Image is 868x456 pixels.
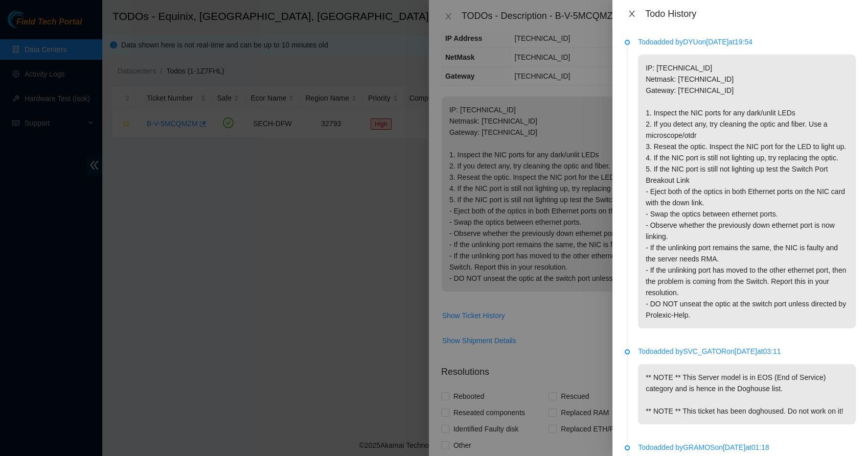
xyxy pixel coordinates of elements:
p: Todo added by GRAMOS on [DATE] at 01:18 [638,442,856,453]
button: Close [625,9,639,19]
p: IP: [TECHNICAL_ID] Netmask: [TECHNICAL_ID] Gateway: [TECHNICAL_ID] 1. Inspect the NIC ports for a... [638,55,856,328]
div: Todo History [645,8,856,19]
p: ** NOTE ** This Server model is in EOS (End of Service) category and is hence in the Doghouse lis... [638,364,856,424]
p: Todo added by DYU on [DATE] at 19:54 [638,36,856,47]
span: close [628,10,636,18]
p: Todo added by SVC_GATOR on [DATE] at 03:11 [638,346,856,357]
